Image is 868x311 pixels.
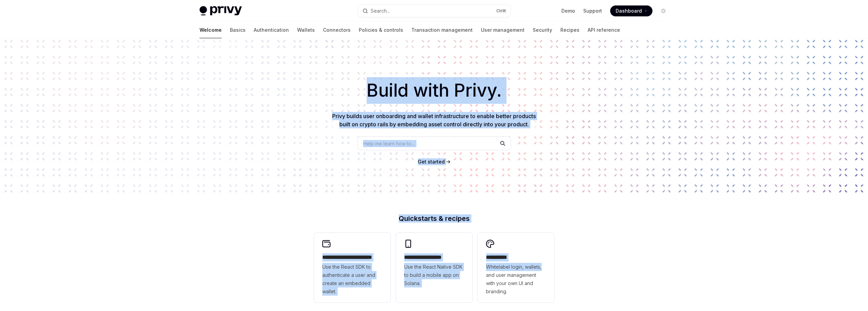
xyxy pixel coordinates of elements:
[359,22,403,38] a: Policies & controls
[363,140,415,147] span: Help me learn how to…
[404,263,464,287] span: Use the React Native SDK to build a mobile app on Solana.
[588,22,620,38] a: API reference
[658,5,669,16] button: Toggle dark mode
[411,22,473,38] a: Transaction management
[358,5,511,17] button: Search...CtrlK
[396,233,472,302] a: **** **** **** ***Use the React Native SDK to build a mobile app on Solana.
[314,215,554,222] h2: Quickstarts & recipes
[200,22,222,38] a: Welcome
[496,8,506,14] span: Ctrl K
[418,158,445,165] a: Get started
[486,263,546,296] span: Whitelabel login, wallets, and user management with your own UI and branding.
[230,22,246,38] a: Basics
[322,263,382,296] span: Use the React SDK to authenticate a user and create an embedded wallet.
[332,113,536,128] span: Privy builds user onboarding and wallet infrastructure to enable better products built on crypto ...
[561,8,575,14] a: Demo
[533,22,552,38] a: Security
[323,22,351,38] a: Connectors
[583,8,602,14] a: Support
[200,6,242,16] img: light logo
[254,22,289,38] a: Authentication
[418,159,445,165] span: Get started
[478,233,554,302] a: **** *****Whitelabel login, wallets, and user management with your own UI and branding.
[616,8,642,14] span: Dashboard
[610,5,652,16] a: Dashboard
[11,77,857,104] h1: Build with Privy.
[481,22,525,38] a: User management
[297,22,315,38] a: Wallets
[560,22,579,38] a: Recipes
[371,7,390,15] div: Search...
